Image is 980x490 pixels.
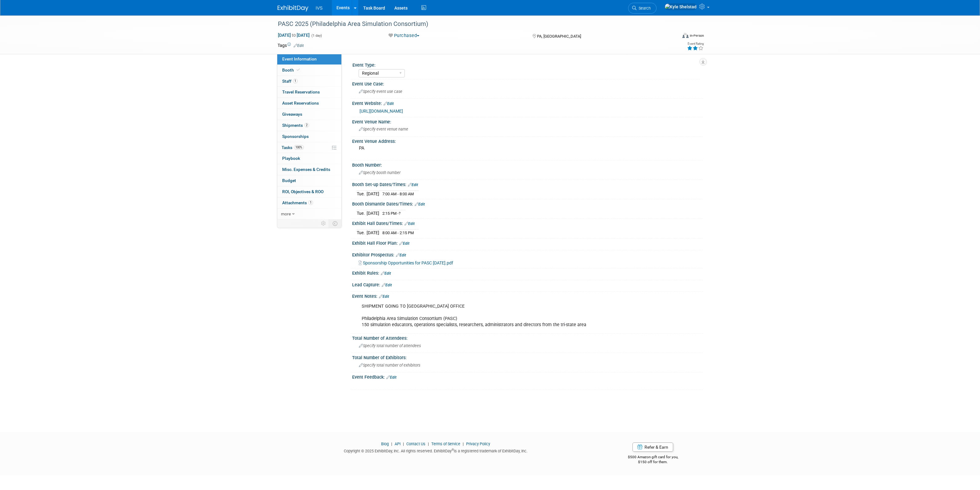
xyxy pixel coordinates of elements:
[277,164,341,175] a: Misc. Expenses & Credits
[359,145,491,151] pre: PA
[537,34,581,39] span: PA, [GEOGRAPHIC_DATA]
[282,156,300,161] span: Playbook
[363,260,453,265] span: Sponsorship Opportunities for PASC [DATE].pdf
[352,353,703,361] div: Total Number of Exhibitors:
[352,239,703,247] div: Exhibit Hall Floor Plan:
[291,33,297,38] span: to
[396,253,406,257] a: Edit
[282,134,309,139] span: Sponsorships
[352,79,703,87] div: Event Use Case:
[405,222,415,226] a: Edit
[687,42,704,45] div: Event Rating
[352,117,703,125] div: Event Venue Name:
[636,6,651,10] span: Search
[603,451,703,465] div: $500 Amazon gift card for you,
[689,33,704,38] div: In-Person
[352,180,703,188] div: Booth Set-up Dates/Times:
[352,137,703,144] div: Event Venue Address:
[316,6,323,10] span: IVS
[359,260,453,265] a: Sponsorship Opportunities for PASC [DATE].pdf
[357,190,367,197] td: Tue.
[452,448,454,451] sup: ®
[277,120,341,131] a: Shipments2
[360,109,403,114] a: [URL][DOMAIN_NAME]
[278,5,308,11] img: ExhibitDay
[665,3,697,10] img: Kyle Shelstad
[329,219,341,227] td: Toggle Event Tabs
[294,44,304,48] a: Edit
[426,442,430,446] span: |
[278,447,594,454] div: Copyright © 2025 ExhibitDay, Inc. All rights reserved. ExhibitDay is a registered trademark of Ex...
[461,442,465,446] span: |
[641,32,704,41] div: Event Format
[277,98,341,109] a: Asset Reservations
[282,89,320,94] span: Travel Reservations
[395,442,401,446] a: API
[277,209,341,219] a: more
[390,442,394,446] span: |
[281,211,291,216] span: more
[628,3,657,14] a: Search
[415,202,425,206] a: Edit
[278,32,310,38] span: [DATE] [DATE]
[352,268,703,276] div: Exhibit Rules:
[408,183,418,187] a: Edit
[431,442,460,446] a: Terms of Service
[367,229,379,236] td: [DATE]
[277,197,341,208] a: Attachments1
[406,442,425,446] a: Contact Us
[311,34,322,38] span: (1 day)
[466,442,490,446] a: Privacy Policy
[282,79,298,84] span: Staff
[293,79,298,83] span: 1
[359,127,408,131] span: Specify event venue name
[352,160,703,168] div: Booth Number:
[379,294,389,299] a: Edit
[277,142,341,153] a: Tasks100%
[282,56,317,61] span: Event Information
[359,170,401,175] span: Specify booth number
[386,32,422,39] button: Purchased
[277,65,341,76] a: Booth
[308,200,313,205] span: 1
[282,68,301,73] span: Booth
[399,211,401,216] span: ?
[277,76,341,87] a: Staff1
[382,192,414,196] span: 7:00 AM - 8:00 AM
[399,241,409,246] a: Edit
[382,211,401,216] span: 2:15 PM -
[384,102,394,106] a: Edit
[352,250,703,258] div: Exhibitor Prospectus:
[277,153,341,164] a: Playbook
[277,131,341,142] a: Sponsorships
[277,54,341,64] a: Event Information
[297,68,300,72] i: Booth reservation complete
[352,280,703,288] div: Lead Capture:
[352,372,703,380] div: Event Feedback:
[282,167,330,172] span: Misc. Expenses & Credits
[352,199,703,207] div: Booth Dismantle Dates/Times:
[277,109,341,120] a: Giveaways
[381,442,389,446] a: Blog
[357,229,367,236] td: Tue.
[359,363,420,367] span: Specify total number of exhibitors
[282,145,304,150] span: Tasks
[386,375,396,380] a: Edit
[304,123,309,127] span: 2
[367,210,379,216] td: [DATE]
[357,210,367,216] td: Tue.
[359,89,402,94] span: Specify event use case
[382,230,414,235] span: 8:00 AM - 2:15 PM
[277,175,341,186] a: Budget
[359,343,421,348] span: Specify total number of attendees
[282,101,319,106] span: Asset Reservations
[682,33,689,38] img: Format-Inperson.png
[367,190,379,197] td: [DATE]
[352,60,700,68] div: Event Type:
[282,123,309,128] span: Shipments
[401,442,405,446] span: |
[318,219,329,227] td: Personalize Event Tab Strip
[603,459,703,465] div: $150 off for them.
[278,42,304,48] td: Tags
[277,87,341,98] a: Travel Reservations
